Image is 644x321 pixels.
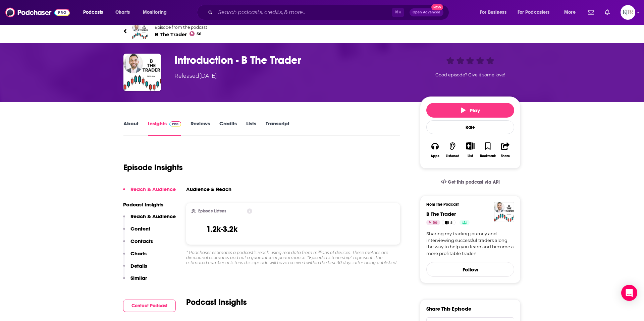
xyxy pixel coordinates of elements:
[143,8,167,17] span: Monitoring
[621,5,635,20] button: Show profile menu
[426,306,471,312] h3: Share This Episode
[462,138,479,162] div: Show More ButtonList
[442,220,455,225] a: 5
[621,5,635,20] span: Logged in as KJPRpodcast
[246,120,256,136] a: Lists
[130,263,147,269] p: Details
[621,285,637,301] div: Open Intercom Messenger
[130,250,147,257] p: Charts
[426,103,514,118] button: Play
[494,202,514,222] img: B The Trader
[426,262,514,277] button: Follow
[559,7,584,18] button: open menu
[123,54,161,91] img: Introduction - B The Trader
[138,7,175,18] button: open menu
[266,120,289,136] a: Transcript
[123,23,521,39] a: B The TraderEpisode from the podcastB The Trader56
[130,275,147,281] p: Similar
[130,226,150,232] p: Content
[435,174,505,190] a: Get this podcast via API
[463,142,477,149] button: Show More Button
[413,11,440,14] span: Open Advanced
[426,231,514,257] a: Sharing my trading journey and interviewing successful traders along the way to help you learn an...
[426,202,509,207] h3: From The Podcast
[219,120,237,136] a: Credits
[564,8,576,17] span: More
[410,8,443,16] button: Open AdvancedNew
[155,25,207,30] span: Episode from the podcast
[123,226,150,238] button: Content
[130,238,153,244] p: Contacts
[78,7,112,18] button: open menu
[480,154,496,158] div: Bookmark
[479,138,496,162] button: Bookmark
[431,4,443,10] span: New
[148,120,181,136] a: InsightsPodchaser Pro
[123,213,176,226] button: Reach & Audience
[123,263,147,275] button: Details
[475,7,515,18] button: open menu
[174,54,409,67] h3: Introduction - B The Trader
[206,224,237,234] h3: 1.2k-3.2k
[450,219,452,226] span: 5
[426,220,440,225] a: 56
[130,213,176,219] p: Reach & Audience
[431,154,439,158] div: Apps
[480,8,506,17] span: For Business
[5,6,70,19] img: Podchaser - Follow, Share and Rate Podcasts
[621,5,635,20] img: User Profile
[444,138,461,162] button: Listened
[433,219,437,226] span: 56
[115,8,130,17] span: Charts
[501,154,510,158] div: Share
[123,201,176,208] p: Podcast Insights
[123,186,176,198] button: Reach & Audience
[169,121,181,127] img: Podchaser Pro
[448,179,500,185] span: Get this podcast via API
[123,275,147,287] button: Similar
[446,154,460,158] div: Listened
[198,209,226,213] h2: Episode Listens
[123,250,147,263] button: Charts
[392,8,404,17] span: ⌘ K
[174,72,217,80] div: Released [DATE]
[435,72,505,77] span: Good episode? Give it some love!
[585,7,597,18] a: Show notifications dropdown
[426,211,456,217] a: B The Trader
[123,120,139,136] a: About
[602,7,612,18] a: Show notifications dropdown
[186,250,400,265] div: * Podchaser estimates a podcast’s reach using real data from millions of devices. These metrics a...
[123,238,153,250] button: Contacts
[461,107,480,114] span: Play
[468,154,473,158] div: List
[518,8,550,17] span: For Podcasters
[426,120,514,134] div: Rate
[186,186,231,192] h3: Audience & Reach
[497,138,514,162] button: Share
[215,7,392,18] input: Search podcasts, credits, & more...
[130,186,176,192] p: Reach & Audience
[132,23,148,39] img: B The Trader
[426,138,444,162] button: Apps
[513,7,559,18] button: open menu
[203,5,455,20] div: Search podcasts, credits, & more...
[191,120,210,136] a: Reviews
[111,7,134,18] a: Charts
[123,163,183,173] h1: Episode Insights
[197,33,201,36] span: 56
[123,300,176,312] button: Contact Podcast
[186,297,247,307] h2: Podcast Insights
[155,31,207,38] span: B The Trader
[83,8,103,17] span: Podcasts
